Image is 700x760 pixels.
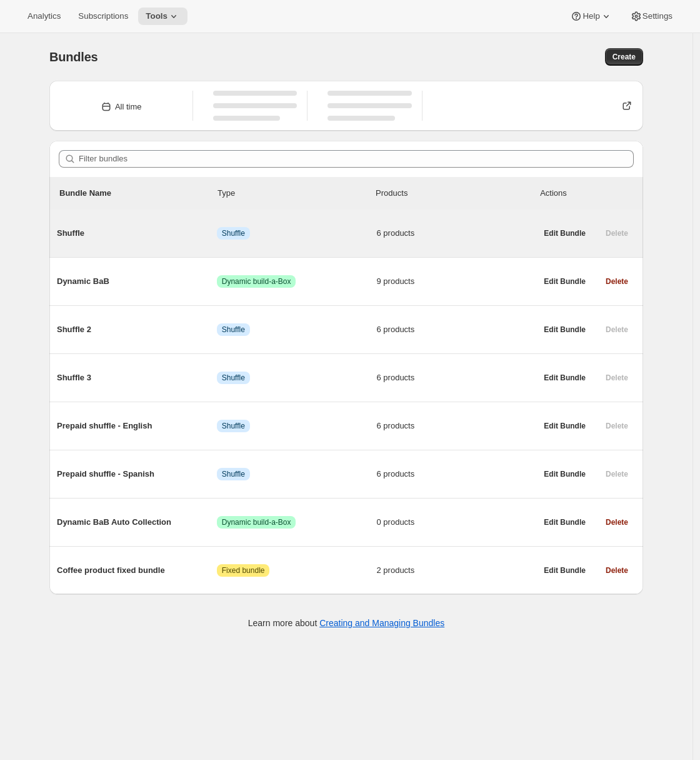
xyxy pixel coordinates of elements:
[536,562,593,579] button: Edit Bundle
[536,273,593,290] button: Edit Bundle
[377,468,537,480] span: 6 products
[622,8,680,25] button: Settings
[222,276,291,286] span: Dynamic build-a-Box
[544,228,586,238] span: Edit Bundle
[222,517,291,527] span: Dynamic build-a-Box
[598,273,636,290] button: Delete
[598,514,636,531] button: Delete
[642,11,672,21] span: Settings
[57,275,217,288] span: Dynamic BaB
[57,564,217,577] span: Coffee product fixed bundle
[217,187,376,200] div: Type
[319,618,444,628] a: Creating and Managing Bundles
[606,517,628,527] span: Delete
[138,8,187,25] button: Tools
[20,8,68,25] button: Analytics
[222,469,245,479] span: Shuffle
[79,150,634,168] input: Filter bundles
[536,225,593,242] button: Edit Bundle
[544,469,586,479] span: Edit Bundle
[248,617,444,629] p: Learn more about
[606,276,628,286] span: Delete
[71,8,136,25] button: Subscriptions
[49,50,98,64] span: Bundles
[222,373,245,383] span: Shuffle
[222,325,245,335] span: Shuffle
[27,11,61,21] span: Analytics
[146,11,167,21] span: Tools
[536,321,593,338] button: Edit Bundle
[598,562,636,579] button: Delete
[536,417,593,435] button: Edit Bundle
[222,228,245,238] span: Shuffle
[377,564,537,577] span: 2 products
[377,420,537,432] span: 6 products
[536,514,593,531] button: Edit Bundle
[222,565,265,575] span: Fixed bundle
[562,8,619,25] button: Help
[606,565,628,575] span: Delete
[377,275,537,288] span: 9 products
[544,325,586,335] span: Edit Bundle
[377,372,537,384] span: 6 products
[222,421,245,431] span: Shuffle
[612,52,636,62] span: Create
[544,421,586,431] span: Edit Bundle
[544,565,586,575] span: Edit Bundle
[377,323,537,336] span: 6 products
[57,468,217,480] span: Prepaid shuffle - Spanish
[376,187,534,200] div: Products
[57,420,217,432] span: Prepaid shuffle - English
[540,187,633,200] div: Actions
[377,227,537,240] span: 6 products
[536,369,593,387] button: Edit Bundle
[57,372,217,384] span: Shuffle 3
[57,516,217,529] span: Dynamic BaB Auto Collection
[544,276,586,286] span: Edit Bundle
[544,517,586,527] span: Edit Bundle
[78,11,128,21] span: Subscriptions
[115,101,142,113] div: All time
[377,516,537,529] span: 0 products
[605,48,643,66] button: Create
[57,227,217,240] span: Shuffle
[536,465,593,483] button: Edit Bundle
[544,373,586,383] span: Edit Bundle
[59,187,217,200] p: Bundle Name
[57,323,217,336] span: Shuffle 2
[582,11,599,21] span: Help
